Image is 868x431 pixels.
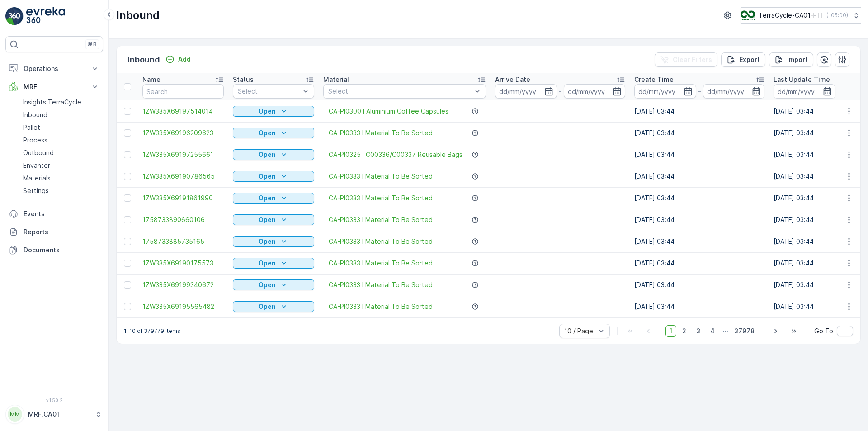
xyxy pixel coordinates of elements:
[142,128,224,137] a: 1ZW335X69196209623
[723,325,728,337] p: ...
[142,107,224,116] a: 1ZW335X69197514014
[769,52,813,67] button: Import
[233,214,314,225] button: Open
[329,280,433,289] a: CA-PI0333 I Material To Be Sorted
[329,302,433,311] a: CA-PI0333 I Material To Be Sorted
[730,325,759,337] span: 37978
[23,174,51,183] p: Materials
[329,172,433,181] span: CA-PI0333 I Material To Be Sorted
[630,296,769,317] td: [DATE] 03:44
[630,166,769,187] td: [DATE] 03:44
[703,84,765,99] input: dd/mm/yyyy
[774,84,835,99] input: dd/mm/yyyy
[233,75,254,84] p: Status
[495,84,557,99] input: dd/mm/yyyy
[692,325,704,337] span: 3
[23,110,47,119] p: Inbound
[233,149,314,160] button: Open
[23,186,49,195] p: Settings
[124,260,131,267] div: Toggle Row Selected
[142,259,224,268] span: 1ZW335X69190175573
[329,128,433,137] a: CA-PI0333 I Material To Be Sorted
[739,55,760,64] p: Export
[142,215,224,224] a: 1758733890660106
[124,151,131,158] div: Toggle Row Selected
[142,302,224,311] a: 1ZW335X69195565482
[323,75,349,84] p: Material
[19,121,103,134] a: Pallet
[826,12,848,19] p: ( -05:00 )
[142,280,224,289] a: 1ZW335X69199340672
[630,187,769,209] td: [DATE] 03:44
[329,107,448,116] a: CA-PI0300 I Aluminium Coffee Capsules
[23,123,40,132] p: Pallet
[23,148,54,157] p: Outbound
[124,129,131,137] div: Toggle Row Selected
[124,173,131,180] div: Toggle Row Selected
[23,161,50,170] p: Envanter
[233,106,314,117] button: Open
[495,75,530,84] p: Arrive Date
[630,100,769,122] td: [DATE] 03:44
[127,53,160,66] p: Inbound
[19,96,103,109] a: Insights TerraCycle
[238,87,300,96] p: Select
[142,237,224,246] a: 1758733885735165
[26,7,65,25] img: logo_light-DOdMpM7g.png
[88,41,97,48] p: ⌘B
[142,84,224,99] input: Search
[142,150,224,159] span: 1ZW335X69197255661
[329,237,433,246] span: CA-PI0333 I Material To Be Sorted
[259,259,276,268] p: Open
[5,398,103,403] span: v 1.50.2
[329,259,433,268] a: CA-PI0333 I Material To Be Sorted
[259,128,276,137] p: Open
[665,325,676,337] span: 1
[124,216,131,223] div: Toggle Row Selected
[19,172,103,185] a: Materials
[787,55,808,64] p: Import
[5,241,103,259] a: Documents
[233,128,314,138] button: Open
[19,134,103,147] a: Process
[233,236,314,247] button: Open
[630,252,769,274] td: [DATE] 03:44
[630,209,769,231] td: [DATE] 03:44
[259,237,276,246] p: Open
[19,109,103,121] a: Inbound
[721,52,765,67] button: Export
[162,54,194,65] button: Add
[5,223,103,241] a: Reports
[178,55,191,64] p: Add
[564,84,626,99] input: dd/mm/yyyy
[329,215,433,224] a: CA-PI0333 I Material To Be Sorted
[259,150,276,159] p: Open
[5,60,103,78] button: Operations
[5,405,103,424] button: MMMRF.CA01
[24,246,99,255] p: Documents
[5,7,24,25] img: logo
[124,194,131,202] div: Toggle Row Selected
[741,7,861,24] button: TerraCycle-CA01-FTI(-05:00)
[259,302,276,311] p: Open
[19,159,103,172] a: Envanter
[8,407,22,422] div: MM
[124,303,131,310] div: Toggle Row Selected
[233,279,314,290] button: Open
[259,215,276,224] p: Open
[630,274,769,296] td: [DATE] 03:44
[5,78,103,96] button: MRF
[23,136,47,145] p: Process
[329,194,433,203] span: CA-PI0333 I Material To Be Sorted
[142,194,224,203] span: 1ZW335X69191861990
[329,150,462,159] a: CA-PI0325 I C00336/C00337 Reusable Bags
[774,75,830,84] p: Last Update Time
